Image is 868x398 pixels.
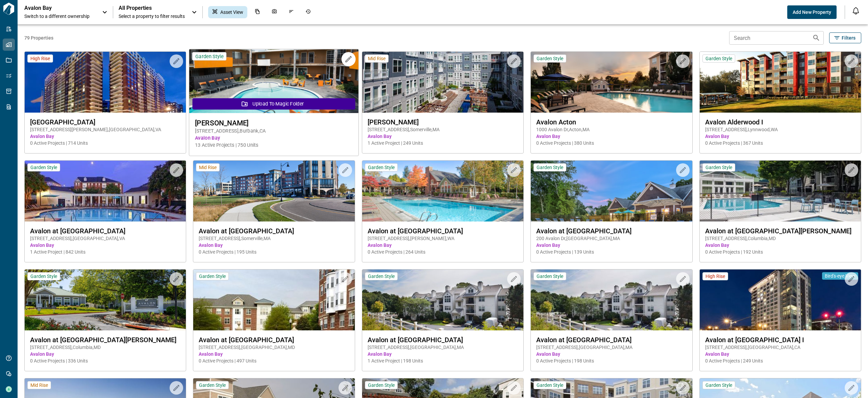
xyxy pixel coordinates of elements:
span: [STREET_ADDRESS] , Lynnwood , WA [705,126,855,133]
span: 0 Active Projects | 497 Units [199,357,349,364]
span: Avalon Acton [536,118,687,126]
img: property-asset [700,161,861,221]
img: property-asset [531,52,692,113]
span: 0 Active Projects | 195 Units [199,249,349,255]
span: Garden Style [705,164,732,170]
span: Avalon at [GEOGRAPHIC_DATA] [199,336,349,344]
span: Switch to a different ownership [24,13,95,20]
span: Avalon at [GEOGRAPHIC_DATA] [368,336,518,344]
span: Avalon Bay [368,242,518,249]
span: [PERSON_NAME] [368,118,518,126]
img: property-asset [531,270,692,330]
span: 1000 Avalon Dr , Acton , MA [536,126,687,133]
img: property-asset [25,270,186,330]
button: Search properties [810,31,823,45]
span: Avalon Bay [199,242,349,249]
span: Select a property to filter results [119,13,185,20]
span: Garden Style [537,382,563,388]
div: Photos [268,6,281,18]
span: Garden Style [368,382,395,388]
div: Documents [251,6,264,18]
span: Avalon at [GEOGRAPHIC_DATA] [368,227,518,235]
span: [STREET_ADDRESS] , [GEOGRAPHIC_DATA] , MD [199,344,349,351]
img: property-asset [25,52,186,113]
span: [STREET_ADDRESS] , [GEOGRAPHIC_DATA] , CA [705,344,855,351]
span: Garden Style [199,273,226,279]
img: property-asset [362,52,523,113]
span: Avalon at [GEOGRAPHIC_DATA] [536,336,687,344]
span: Avalon Alderwood I [705,118,855,126]
span: Avalon Bay [705,242,855,249]
span: 1 Active Project | 198 Units [368,357,518,364]
span: Garden Style [199,382,226,388]
span: Garden Style [537,273,563,279]
img: property-asset [189,49,358,113]
span: Add New Property [793,9,831,16]
span: High Rise [30,55,50,62]
span: Garden Style [30,273,57,279]
span: Garden Style [705,55,732,62]
span: [STREET_ADDRESS] , Columbia , MD [705,235,855,242]
img: property-asset [700,52,861,113]
span: Garden Style [195,53,223,60]
div: Job History [301,6,315,18]
span: Avalon Bay [536,351,687,357]
span: Avalon Bay [536,242,687,249]
span: High Rise [705,273,725,279]
button: Add New Property [787,5,837,19]
span: Bird's-eye View [825,273,855,279]
span: 1 Active Project | 249 Units [368,140,518,146]
button: Upload to Magic Folder [193,98,355,110]
img: property-asset [362,161,523,221]
span: 0 Active Projects | 367 Units [705,140,855,146]
span: [GEOGRAPHIC_DATA] [30,118,180,126]
span: Garden Style [705,382,732,388]
span: 0 Active Projects | 336 Units [30,357,180,364]
button: Filters [829,32,861,43]
span: Avalon at [GEOGRAPHIC_DATA][PERSON_NAME] [30,336,180,344]
span: Filters [842,34,855,41]
span: Avalon Bay [30,133,180,140]
span: [STREET_ADDRESS] , Somerville , MA [199,235,349,242]
span: Mid Rise [368,55,386,62]
span: 0 Active Projects | 380 Units [536,140,687,146]
span: 0 Active Projects | 139 Units [536,249,687,255]
img: property-asset [193,161,354,221]
span: Avalon Bay [536,133,687,140]
span: Avalon at [GEOGRAPHIC_DATA] [30,227,180,235]
span: All Properties [119,5,185,11]
div: Asset View [208,6,247,18]
span: Avalon Bay [30,242,180,249]
span: Avalon at [GEOGRAPHIC_DATA] I [705,336,855,344]
div: Issues & Info [284,6,298,18]
span: Avalon Bay [368,133,518,140]
span: [STREET_ADDRESS] , [GEOGRAPHIC_DATA] , VA [30,235,180,242]
span: Garden Style [368,164,395,170]
img: property-asset [531,161,692,221]
span: 200 Avalon Dr , [GEOGRAPHIC_DATA] , MA [536,235,687,242]
span: 0 Active Projects | 249 Units [705,357,855,364]
span: Avalon Bay [705,133,855,140]
img: property-asset [193,270,354,330]
button: Open notification feed [850,5,861,16]
span: [PERSON_NAME] [195,119,353,127]
span: 13 Active Projects | 750 Units [195,142,353,149]
span: [STREET_ADDRESS] , [GEOGRAPHIC_DATA] , MA [368,344,518,351]
span: Avalon Bay [199,351,349,357]
img: property-asset [362,270,523,330]
span: 79 Properties [24,34,726,41]
span: Avalon Bay [30,351,180,357]
span: Avalon at [GEOGRAPHIC_DATA][PERSON_NAME] [705,227,855,235]
span: 0 Active Projects | 192 Units [705,249,855,255]
span: 1 Active Project | 842 Units [30,249,180,255]
img: property-asset [25,161,186,221]
span: [STREET_ADDRESS] , [GEOGRAPHIC_DATA] , MA [536,344,687,351]
span: Mid Rise [199,164,217,170]
span: Garden Style [537,55,563,62]
img: property-asset [700,270,861,330]
span: [STREET_ADDRESS] , Columbia , MD [30,344,180,351]
span: 0 Active Projects | 714 Units [30,140,180,146]
span: Mid Rise [30,382,48,388]
span: Avalon at [GEOGRAPHIC_DATA] [199,227,349,235]
span: 0 Active Projects | 198 Units [536,357,687,364]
